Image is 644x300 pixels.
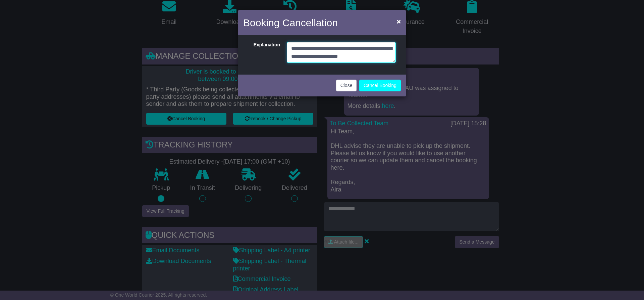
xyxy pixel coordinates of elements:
h4: Booking Cancellation [243,15,338,30]
span: × [397,17,401,25]
button: Close [393,14,404,28]
label: Explanation [245,42,283,61]
button: Cancel Booking [359,80,401,91]
button: Close [336,80,357,91]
